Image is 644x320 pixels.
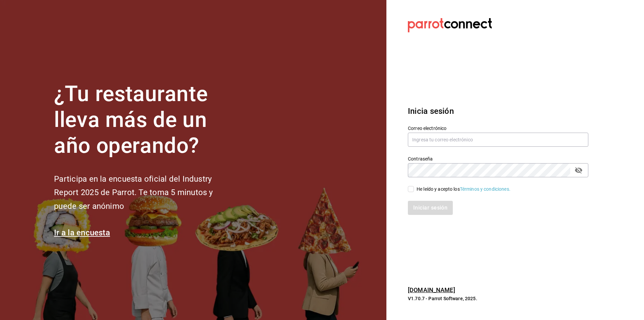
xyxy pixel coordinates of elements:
[417,186,511,193] div: He leído y acepto los
[54,172,235,213] h2: Participa en la encuesta oficial del Industry Report 2025 de Parrot. Te toma 5 minutos y puede se...
[408,286,455,293] a: [DOMAIN_NAME]
[408,105,588,117] h3: Inicia sesión
[460,186,511,192] a: Términos y condiciones.
[408,126,588,131] label: Correo electrónico
[54,228,110,237] a: Ir a la encuesta
[408,133,588,147] input: Ingresa tu correo electrónico
[408,295,588,302] p: V1.70.7 - Parrot Software, 2025.
[54,81,235,158] h1: ¿Tu restaurante lleva más de un año operando?
[408,156,588,161] label: Contraseña
[573,165,584,176] button: passwordField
